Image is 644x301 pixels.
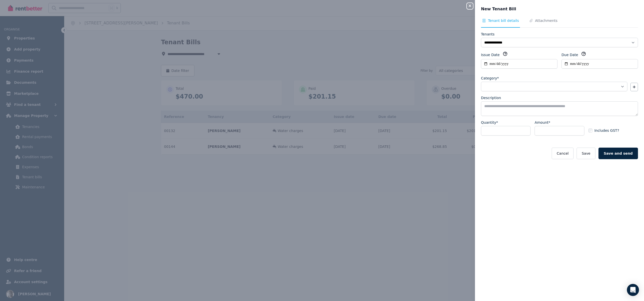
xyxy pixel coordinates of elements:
div: Open Intercom Messenger [627,284,639,296]
label: Due Date [561,52,578,57]
label: Tenants [481,32,495,37]
label: Description [481,95,501,100]
label: Amount* [535,120,550,125]
label: Quantity* [481,120,498,125]
button: Save and send [598,148,638,159]
label: Category* [481,76,499,81]
span: Includes GST? [594,128,619,133]
nav: Tabs [481,18,638,28]
span: Tenant bill details [488,18,519,23]
label: Issue Date [481,52,500,57]
button: Cancel [552,148,574,159]
input: Includes GST? [588,128,592,133]
span: Attachments [535,18,557,23]
button: Save [577,148,595,159]
span: New Tenant Bill [481,6,516,12]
